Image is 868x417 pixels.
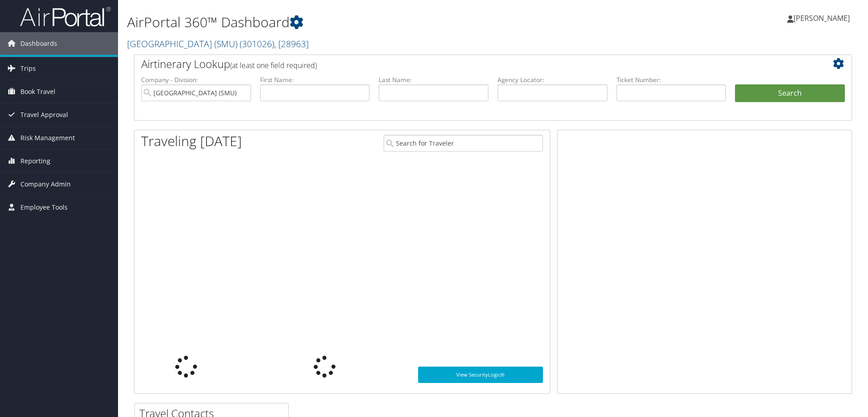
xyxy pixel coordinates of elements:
span: Risk Management [20,127,75,149]
button: Search [735,84,845,103]
span: ( 301026 ) [240,38,274,50]
span: Book Travel [20,80,55,103]
label: Agency Locator: [498,75,607,84]
span: Reporting [20,150,50,172]
label: First Name: [260,75,370,84]
span: , [ 28963 ] [274,38,309,50]
a: [PERSON_NAME] [787,5,859,32]
h1: Traveling [DATE] [141,132,242,151]
a: View SecurityLogic® [418,367,543,383]
a: [GEOGRAPHIC_DATA] (SMU) [127,38,309,50]
span: [PERSON_NAME] [794,13,850,23]
span: Trips [20,57,36,80]
input: Search for Traveler [384,135,543,152]
span: Company Admin [20,173,71,196]
span: Travel Approval [20,103,68,126]
label: Company - Division: [141,75,251,84]
label: Last Name: [379,75,488,84]
img: airportal-logo.png [20,6,111,27]
label: Ticket Number: [616,75,726,84]
span: Dashboards [20,32,57,55]
h2: Airtinerary Lookup [141,56,785,72]
h1: AirPortal 360™ Dashboard [127,13,615,32]
span: Employee Tools [20,196,68,219]
span: (at least one field required) [230,60,317,70]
